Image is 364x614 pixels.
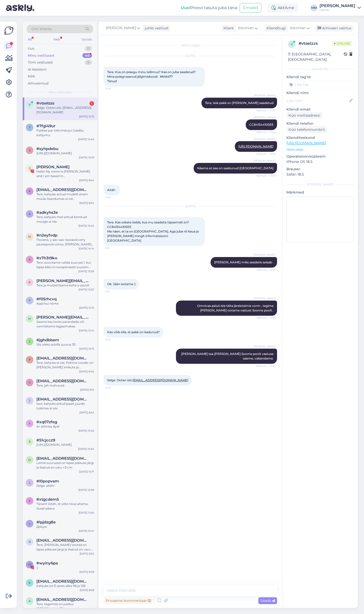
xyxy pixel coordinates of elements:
p: Kliendi telefon [286,121,354,126]
span: 5 [29,440,31,443]
span: k [29,581,31,585]
div: [DATE] 8:34 [79,201,94,205]
a: [EMAIL_ADDRESS][DOMAIN_NAME] [132,378,188,382]
span: Aitäh [107,188,115,192]
span: getter141@gmail.com [36,379,89,383]
span: 12:33 [105,386,124,390]
span: [PERSON_NAME] [254,159,276,163]
span: s [29,148,31,152]
span: Ok. Jään ootama :) [107,282,135,286]
span: #wyiny6pa [36,561,58,565]
div: Tere ja mütsid lisame kohe e-poodi [36,283,94,288]
span: Tere. Kas oskate öelda, kus mu saadetis täpsemalt on? CC841544105EE Ma näen, et ta on [GEOGRAPHIC... [107,220,199,242]
span: x [29,499,31,503]
span: b [29,540,31,544]
span: [PERSON_NAME] [254,345,276,348]
span: p [29,358,31,362]
div: [DATE] 12:25 [79,288,94,291]
div: Tänan!! Aitäh, et olite nõus aitama. Ilusat päeva [36,502,94,511]
div: Klient [221,26,234,31]
div: Tere, soovitame valida suuruse 1, kui lapse käsi on tavapärasest suurem võite ka valida suuruse 2. [36,260,94,269]
div: Saame kas toote parandada või vormistame tagasimakse. [36,320,94,329]
span: a [29,599,31,603]
div: [GEOGRAPHIC_DATA], [GEOGRAPHIC_DATA] [288,52,344,62]
div: [DATE] 9:04 [79,178,94,182]
span: Samra Becic Karalic [36,165,70,169]
span: [PERSON_NAME] [254,253,276,257]
p: Vaata edasi ... [286,147,354,152]
div: [DATE] 12:13 [79,347,94,351]
span: #adkyhs3e [36,210,58,215]
div: [URL][DOMAIN_NAME] [36,151,94,156]
div: juhib vestlust [143,26,169,31]
span: krista.kbi@gmail.com [36,279,89,283]
div: Tere, [PERSON_NAME] tooted on lapse pikkuse järgi ja lisatud on varu + 3cm. [36,543,94,552]
div: [DATE] 8:58 [80,588,94,592]
span: #xtgcdem5 [36,497,59,502]
span: CC841544105EE [249,123,274,126]
div: Selge, aitäh! [36,483,94,488]
div: Küsi meiliaadressi [286,112,322,119]
span: #x7h3t9ko [36,256,57,260]
div: Minu vestlused [28,53,54,58]
div: [DATE] 12:08 [78,488,94,492]
div: [PERSON_NAME] [286,182,354,187]
span: #lpjdzg8e [36,520,56,524]
div: [DATE] 15:40 [78,447,94,451]
span: 7 [29,125,31,129]
span: Tere, teie pakk on [PERSON_NAME] saadetud [205,101,274,105]
div: Tere, tegemist on justkui [PERSON_NAME] kampsuniga aga toode ei ole tuule ega veekindel. Sobib ka... [36,602,94,611]
div: [DATE] 12:15 [79,115,94,118]
span: #n2eyfvdp [36,233,57,238]
div: 44 [82,53,92,58]
div: [DATE] 13:09 [78,269,94,273]
span: #xq07zfeg [36,420,57,424]
span: [PERSON_NAME] [106,25,136,31]
span: g [29,380,31,384]
b: Uus! [181,5,190,10]
span: jenniferkolesov17@gmai.com [36,397,89,401]
div: 1 [89,101,94,106]
span: [PERSON_NAME] [254,94,276,97]
div: Selge. Ootan siis. [EMAIL_ADDRESS][DOMAIN_NAME] [36,105,94,115]
span: #7fgi49ur [36,124,55,128]
div: Siis oleks sobilik suurus 35 [36,342,94,347]
span: x [29,421,31,425]
input: Lisa tag [286,81,354,88]
div: MM [310,4,317,11]
div: [DATE] 12:15 [79,306,94,310]
img: Askly Logo [4,26,14,35]
span: Estonian [238,25,254,31]
span: Saada [260,598,275,603]
span: Nähtud ✓ 8:34 [257,268,276,272]
div: Web [52,36,61,43]
div: [DATE] 9:13 [80,388,94,392]
p: Klienditeekond [286,135,354,140]
input: Lisa nimi [287,98,348,103]
div: tere, kahjuks antud jopet juurde tulemas ei ole. [36,401,94,411]
span: Nähtud ✓ 11:49 [256,152,276,156]
div: [DATE] 15:17 [79,470,94,474]
span: n [28,235,31,239]
span: 8:16 [105,246,124,250]
span: aiki.jurgenstein@gmail.com [36,597,89,602]
div: All [27,36,33,43]
span: Nähtud ✓ 11:49 [256,174,276,178]
span: piretsirg@gmail.com [36,356,89,361]
span: l [29,481,31,484]
div: Поняла, у вас как таковой нету размерной сетки. [PERSON_NAME], тогда буду выбирать модель и уже п... [36,238,94,247]
div: Tere, kahjuks meil antud kinnitust müügis ei ole. [36,215,94,224]
div: Tiimi vestlused [28,60,53,65]
span: 12:15 [105,338,124,342]
div: Tere, kahjuks antud mudelit enam müüki lisandumas ei ole. [36,192,94,201]
div: [DATE] 10:19 [79,156,94,159]
div: Tere, kahjuks ei ole. Pehme vooder on [PERSON_NAME] imikute ja väikelaste kombekatel. [36,361,94,370]
span: h [28,317,31,321]
div: Paldies par informāciju! Gaidīšu sūtījumu. [36,128,94,137]
span: #51cjccz9 [36,438,55,442]
div: Proovi tasuta juba täna: [181,5,238,11]
a: [PERSON_NAME]Lenne [320,4,361,12]
a: [URL][DOMAIN_NAME] [238,144,274,148]
p: Kliendi nimi [286,90,354,96]
p: iPhone OS 18.5 [286,159,354,164]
